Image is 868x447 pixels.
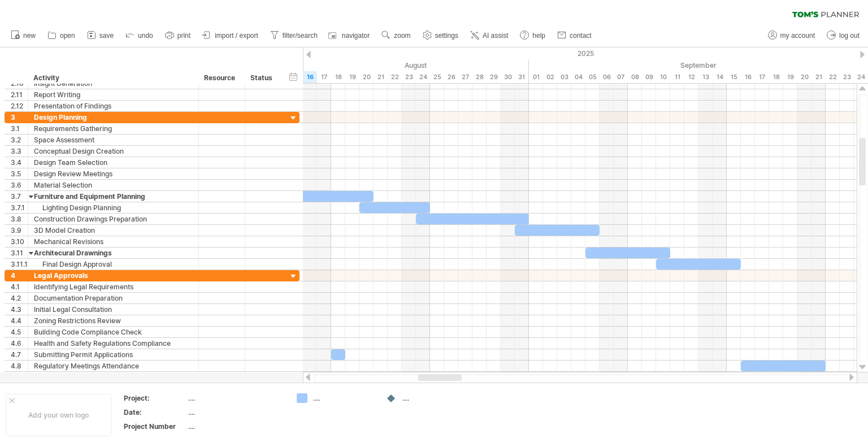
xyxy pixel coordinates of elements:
div: Project Number [124,422,186,431]
div: 4.7 [11,349,28,360]
span: contact [570,32,592,40]
div: Thursday, 4 September 2025 [571,71,585,83]
span: log out [839,32,860,40]
a: open [45,28,79,43]
div: Design Planning [34,112,193,123]
div: Friday, 22 August 2025 [388,71,402,83]
a: my account [765,28,818,43]
div: Thursday, 11 September 2025 [670,71,684,83]
div: Initial Legal Consultation [34,304,193,315]
div: Thursday, 21 August 2025 [374,71,388,83]
div: Status [250,72,275,84]
div: Monday, 1 September 2025 [529,71,543,83]
div: Sunday, 17 August 2025 [317,71,331,83]
div: Building Code Compliance Check [34,327,193,337]
div: Monday, 8 September 2025 [628,71,642,83]
span: my account [780,32,815,40]
div: 4.4 [11,315,28,326]
div: Tuesday, 23 September 2025 [840,71,854,83]
div: 4.8 [11,361,28,371]
div: 3.11 [11,248,28,258]
span: filter/search [283,32,318,40]
span: save [99,32,114,40]
a: help [517,28,549,43]
div: Monday, 22 September 2025 [826,71,840,83]
div: Thursday, 18 September 2025 [769,71,783,83]
div: Friday, 29 August 2025 [487,71,501,83]
div: Date: [124,407,186,417]
div: Submitting Permit Applications [34,349,193,360]
div: Saturday, 13 September 2025 [698,71,713,83]
div: Design Review Meetings [34,168,193,179]
div: Saturday, 16 August 2025 [303,71,317,83]
div: 3.5 [11,168,28,179]
a: import / export [199,28,262,43]
div: .... [313,393,375,403]
span: AI assist [483,32,508,40]
div: Wednesday, 17 September 2025 [755,71,769,83]
div: 3.1 [11,123,28,134]
div: 2.11 [11,89,28,100]
span: open [60,32,75,40]
div: Requirements Gathering [34,123,193,134]
div: Lighting Design Planning [34,202,193,213]
div: Mechanical Revisions [34,236,193,247]
span: new [23,32,36,40]
div: Tuesday, 9 September 2025 [642,71,656,83]
div: Activity [33,72,192,84]
div: Sunday, 7 September 2025 [614,71,628,83]
div: 4.9 [11,372,28,383]
a: print [162,28,194,43]
div: Monday, 18 August 2025 [331,71,345,83]
div: 3 [11,112,28,123]
span: settings [435,32,458,40]
div: 4.1 [11,281,28,292]
div: Legal Approvals [34,270,193,281]
a: navigator [327,28,373,43]
a: zoom [379,28,414,43]
div: Property Rights Verification [34,372,193,383]
div: Tuesday, 19 August 2025 [345,71,359,83]
div: 4.6 [11,338,28,349]
div: Sunday, 31 August 2025 [515,71,529,83]
div: Zoning Restrictions Review [34,315,193,326]
div: Design Team Selection [34,157,193,168]
div: Presentation of Findings [34,101,193,111]
div: 3.8 [11,214,28,224]
div: 4.5 [11,327,28,337]
div: Wednesday, 3 September 2025 [557,71,571,83]
span: undo [138,32,153,40]
div: 3.9 [11,225,28,236]
div: 3.2 [11,134,28,145]
div: August 2025 [91,59,529,71]
a: settings [420,28,462,43]
div: Final Design Approval [34,259,193,270]
a: contact [554,28,595,43]
a: undo [123,28,157,43]
div: Architecural Drawnings [34,248,193,258]
div: Sunday, 24 August 2025 [416,71,430,83]
div: 3.11.1 [11,259,28,270]
div: Documentation Preparation [34,293,193,303]
div: Wednesday, 10 September 2025 [656,71,670,83]
div: 3.3 [11,146,28,157]
div: Wednesday, 20 August 2025 [359,71,374,83]
div: Saturday, 20 September 2025 [797,71,811,83]
a: save [84,28,117,43]
span: import / export [215,32,258,40]
div: 3.7.1 [11,202,28,213]
div: Monday, 25 August 2025 [430,71,444,83]
div: Wednesday, 27 August 2025 [458,71,472,83]
div: 2.12 [11,101,28,111]
div: .... [188,422,283,431]
div: 3.10 [11,236,28,247]
div: Space Assessment [34,134,193,145]
a: log out [824,28,863,43]
div: Furniture and Equipment Planning [34,191,193,202]
span: help [532,32,545,40]
div: Project: [124,393,186,403]
div: Sunday, 21 September 2025 [811,71,826,83]
div: Construction Drawings Preparation [34,214,193,224]
a: new [8,28,39,43]
div: Saturday, 30 August 2025 [501,71,515,83]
